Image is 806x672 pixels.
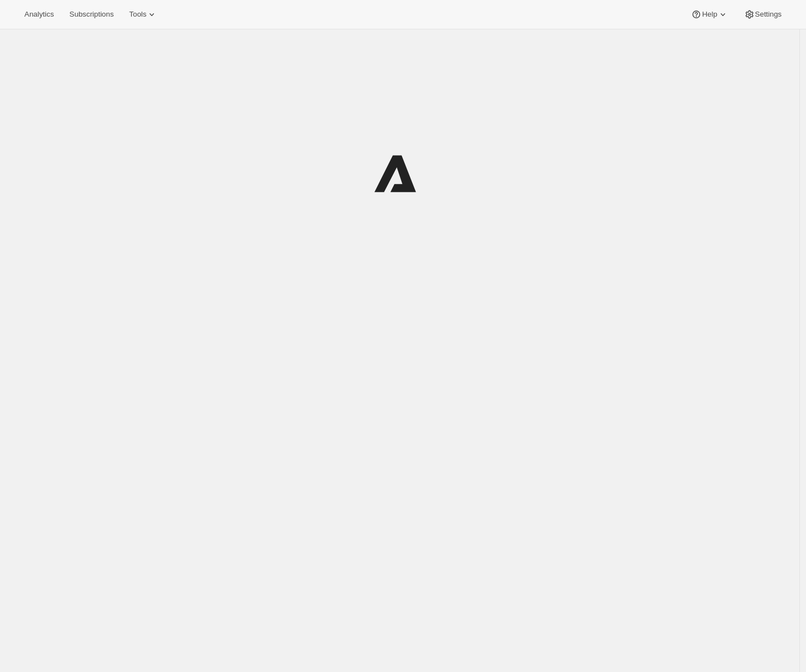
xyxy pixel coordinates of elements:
[129,10,146,19] span: Tools
[122,7,164,22] button: Tools
[737,7,788,22] button: Settings
[24,10,54,19] span: Analytics
[684,7,735,22] button: Help
[702,10,717,19] span: Help
[18,7,60,22] button: Analytics
[63,7,120,22] button: Subscriptions
[69,10,114,19] span: Subscriptions
[755,10,782,19] span: Settings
